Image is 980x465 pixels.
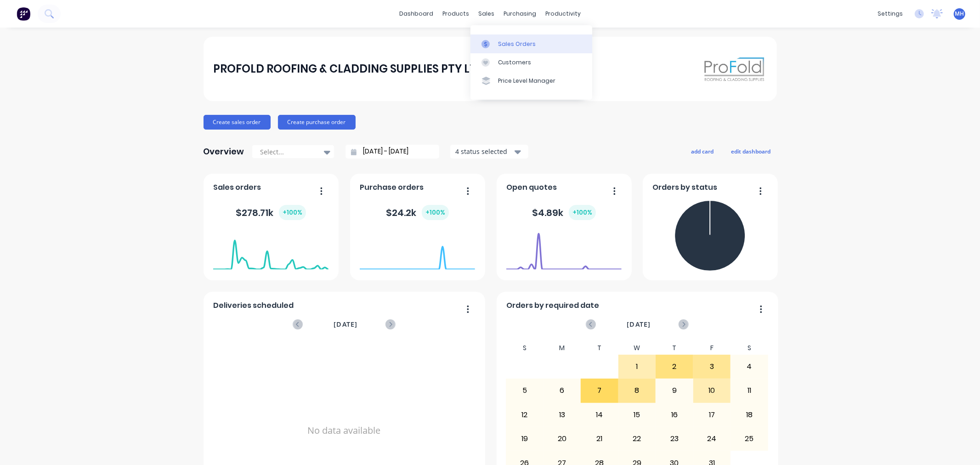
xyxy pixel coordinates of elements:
a: dashboard [395,7,438,21]
div: 20 [544,427,581,450]
div: 7 [581,379,618,402]
div: Price Level Manager [498,77,555,85]
div: 11 [731,379,768,402]
div: settings [873,7,907,21]
div: 9 [656,379,693,402]
div: 4 [731,355,768,378]
div: 6 [544,379,581,402]
div: Overview [204,142,244,161]
button: edit dashboard [725,145,777,157]
div: + 100 % [422,205,449,220]
div: S [506,341,544,355]
div: 21 [581,427,618,450]
div: 15 [619,403,656,426]
div: 10 [694,379,731,402]
div: 19 [506,427,543,450]
button: Create sales order [204,115,271,130]
div: T [581,341,618,355]
span: Open quotes [506,182,557,193]
div: + 100 % [569,205,596,220]
div: 14 [581,403,618,426]
div: 24 [694,427,731,450]
button: 4 status selected [450,145,528,159]
span: Purchase orders [360,182,424,193]
div: S [731,341,768,355]
div: 18 [731,403,768,426]
div: PROFOLD ROOFING & CLADDING SUPPLIES PTY LTD [213,60,485,78]
div: 16 [656,403,693,426]
div: 25 [731,427,768,450]
span: Orders by required date [506,300,599,311]
div: productivity [541,7,585,21]
div: 23 [656,427,693,450]
div: T [656,341,693,355]
div: 12 [506,403,543,426]
span: Sales orders [213,182,261,193]
div: 5 [506,379,543,402]
div: $ 278.71k [236,205,306,220]
div: purchasing [499,7,541,21]
img: PROFOLD ROOFING & CLADDING SUPPLIES PTY LTD [702,53,767,85]
div: + 100 % [279,205,306,220]
span: Orders by status [652,182,717,193]
a: Customers [470,53,592,72]
div: 13 [544,403,581,426]
button: Create purchase order [278,115,356,130]
a: Price Level Manager [470,72,592,90]
button: add card [685,145,720,157]
div: W [618,341,656,355]
div: 17 [694,403,731,426]
div: $ 24.2k [386,205,449,220]
div: $ 4.89k [532,205,596,220]
a: Sales Orders [470,34,592,53]
div: 4 status selected [455,147,513,156]
div: Customers [498,58,531,67]
div: sales [474,7,499,21]
div: 2 [656,355,693,378]
div: F [693,341,731,355]
span: [DATE] [334,319,357,329]
div: Sales Orders [498,40,536,48]
span: [DATE] [627,319,651,329]
div: products [438,7,474,21]
div: 1 [619,355,656,378]
div: 8 [619,379,656,402]
div: 22 [619,427,656,450]
span: MH [955,10,964,18]
div: M [544,341,581,355]
div: 3 [694,355,731,378]
img: Factory [17,7,30,21]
